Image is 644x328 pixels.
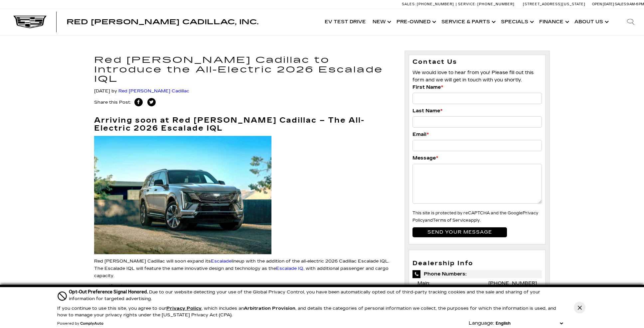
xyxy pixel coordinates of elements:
a: Privacy Policy [166,306,202,311]
span: Red [PERSON_NAME] Cadillac, Inc. [67,18,258,26]
label: Email [412,131,429,138]
a: Red [PERSON_NAME] Cadillac [118,88,189,94]
button: Close Button [574,302,585,313]
div: Powered by [57,322,103,326]
label: First Name [412,84,443,91]
label: Last Name [412,107,442,115]
a: Service: [PHONE_NUMBER] [456,2,516,6]
span: [PHONE_NUMBER] [417,2,454,6]
img: Cadillac Dark Logo with Cadillac White Text [13,16,47,28]
a: Service & Parts [438,9,498,35]
a: Specials [498,9,536,35]
span: Sales: [615,2,627,6]
a: Finance [536,9,571,35]
div: Language: [469,321,494,326]
span: Main: [417,280,430,286]
a: New [369,9,393,35]
a: [PHONE_NUMBER] [488,280,537,286]
select: Language Select [494,320,564,327]
a: Red [PERSON_NAME] Cadillac, Inc. [67,19,258,25]
a: Escalade [211,259,232,264]
a: Escalade IQ [276,266,303,271]
span: 9 AM-6 PM [627,2,644,6]
a: EV Test Drive [321,9,369,35]
strong: Arbitration Provision [244,306,295,311]
span: by [111,88,117,94]
label: Message [412,155,438,162]
h3: Dealership Info [412,260,542,267]
input: Send your message [412,227,507,237]
small: This site is protected by reCAPTCHA and the Google and apply. [412,211,538,223]
a: [STREET_ADDRESS][US_STATE] [523,2,585,6]
span: [DATE] [94,88,110,94]
p: Red [PERSON_NAME] Cadillac will soon expand its lineup with the addition of the all-electric 2026... [94,258,395,279]
span: Opt-Out Preference Signal Honored . [69,289,149,295]
span: We would love to hear from you! Please fill out this form and we will get in touch with you shortly. [412,70,534,83]
span: Open [DATE] [592,2,614,6]
h3: Contact Us [412,58,542,66]
div: Due to our website detecting your use of the Global Privacy Control, you have been automatically ... [69,288,564,302]
div: Share this Post: [94,98,395,110]
a: Terms of Service [433,218,468,223]
strong: Arriving soon at Red [PERSON_NAME] Cadillac – The All-Electric 2026 Escalade IQL [94,116,365,133]
a: Sales: [PHONE_NUMBER] [402,2,456,6]
strong: Electrification [94,284,128,289]
span: Sales: [402,2,416,6]
span: Service: [458,2,476,6]
a: Privacy Policy [412,211,538,223]
a: About Us [571,9,611,35]
a: Pre-Owned [393,9,438,35]
a: ComplyAuto [80,322,103,326]
span: Phone Numbers: [412,270,542,278]
h1: Red [PERSON_NAME] Cadillac to Introduce the All-Electric 2026 Escalade IQL [94,55,395,84]
p: If you continue to use this site, you agree to our , which includes an , and details the categori... [57,306,556,318]
span: [PHONE_NUMBER] [477,2,515,6]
